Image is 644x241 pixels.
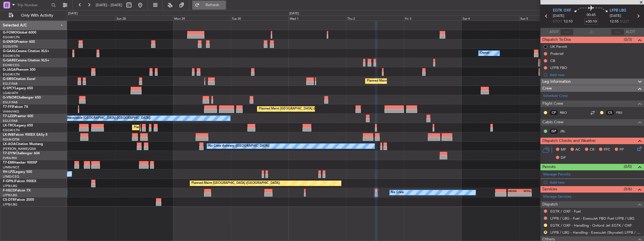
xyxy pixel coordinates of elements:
div: Sun 5 [519,15,577,21]
span: 12:10 [563,19,573,24]
div: UK Permit [550,44,567,49]
div: Add new [550,72,641,77]
a: EGLF/FAB [3,82,17,86]
div: Fri 3 [404,15,462,21]
span: 12:55 [610,19,619,24]
a: PBS [616,110,629,115]
span: Services [542,186,557,193]
span: ETOT [553,19,562,24]
a: Schedule Crew [543,93,568,99]
a: G-SIRSCitation Excel [3,77,35,81]
span: FP [620,147,624,153]
a: LFPB/LBG [3,184,17,188]
span: Dispatch Checks and Weather [542,138,596,144]
a: LFPB / LBG - Fuel - ExecuJet FBO Fuel LFPB / LBG [550,216,634,221]
span: FFC [604,147,610,153]
span: T7-DYN [3,152,15,155]
div: Planned Maint [GEOGRAPHIC_DATA] ([GEOGRAPHIC_DATA]) [367,77,455,85]
span: ATOT [549,29,559,35]
a: G-GARECessna Citation XLS+ [3,59,49,62]
a: T7-EMIHawker 900XP [3,161,37,164]
span: (0/0) [624,164,632,169]
div: Thu 2 [346,15,404,21]
span: ELDT [620,19,629,24]
div: Mon 29 [173,15,231,21]
a: EGGW/LTN [3,35,20,39]
a: F-GPNJFalcon 900EX [3,180,36,183]
span: F-HECD [3,189,15,192]
span: G-FOMO [3,31,17,34]
span: LX-AOA [3,142,16,146]
a: Manage Permits [543,172,571,177]
span: CS-DTR [3,198,15,202]
a: G-ENRGPraetor 600 [3,40,35,44]
div: Wed 1 [289,15,346,21]
span: G-GARE [3,59,16,62]
a: EGTK / OXF - Handling - Oxford Jet EGTK / OXF [550,223,632,228]
div: Owner [480,49,489,57]
button: Refresh [192,1,226,10]
div: [DATE] [68,11,78,16]
div: Planned Maint [GEOGRAPHIC_DATA] ([GEOGRAPHIC_DATA]) [259,105,347,113]
a: EGGW/LTN [3,54,20,58]
span: LFPB LBG [610,8,626,14]
span: LX-INB [3,133,14,137]
a: 9H-LPZLegacy 500 [3,170,32,174]
div: Sun 28 [115,15,173,21]
span: [DATE] - [DATE] [96,3,122,8]
div: - [508,193,520,196]
div: Sat 27 [58,15,115,21]
div: No Crew [391,188,404,197]
span: T7-LZZI [3,115,14,118]
a: EGGW/LTN [3,72,20,77]
span: [DATE] [610,13,621,19]
div: HEGN [508,189,520,193]
a: LFMD/CEQ [3,175,19,179]
span: Crew [542,85,552,92]
div: Sat 4 [462,15,519,21]
a: G-FOMOGlobal 6000 [3,31,36,34]
div: Planned Maint [GEOGRAPHIC_DATA] ([GEOGRAPHIC_DATA]) [134,123,222,132]
a: Manage Services [543,194,571,200]
span: T7-FFI [3,105,13,109]
a: LFPB/LBG [3,202,17,207]
a: LX-INBFalcon 900EX EASy II [3,133,47,137]
a: LFPB/LBG [3,193,17,197]
a: G-SPCYLegacy 650 [3,87,33,90]
a: EDLW/DTM [3,137,19,142]
a: VHHH/HKG [3,110,19,114]
span: (0/3) [624,37,632,43]
span: Flight Crew [542,101,563,107]
a: G-JAGAPhenom 300 [3,68,35,72]
span: [DATE] [553,13,564,19]
a: EVRA/RIX [3,156,17,160]
div: Prebrief [550,51,563,56]
div: LFPB FBO [550,65,567,70]
span: G-SPCY [3,87,15,90]
a: T7-FFIFalcon 7X [3,105,28,109]
a: CS-DTRFalcon 2000 [3,198,34,202]
span: 9H-LPZ [3,170,14,174]
div: A/C Unavailable [GEOGRAPHIC_DATA] ([GEOGRAPHIC_DATA]) [59,114,151,122]
input: --:-- [560,29,574,35]
span: MF [561,147,566,153]
span: G-ENRG [3,40,16,44]
a: LGAV/ATH [3,91,18,95]
span: Cabin Crew [542,119,563,126]
span: F-GPNJ [3,180,15,183]
a: EGSS/STN [3,44,18,49]
a: JRL [560,129,573,134]
a: LX-AOACitation Mustang [3,142,43,146]
span: Dispatch [542,201,558,208]
a: T7-DYNChallenger 604 [3,152,40,155]
div: Planned Maint [GEOGRAPHIC_DATA] ([GEOGRAPHIC_DATA]) [191,179,280,188]
span: Dispatch To-Dos [542,37,571,43]
span: ALDT [626,29,635,35]
a: EGLF/FAB [3,100,17,104]
div: WSSL [520,189,531,193]
div: - [520,193,531,196]
span: Only With Activity [15,14,59,17]
span: CR [590,147,594,153]
span: (0/6) [624,186,632,192]
input: Trip Number [17,1,50,9]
